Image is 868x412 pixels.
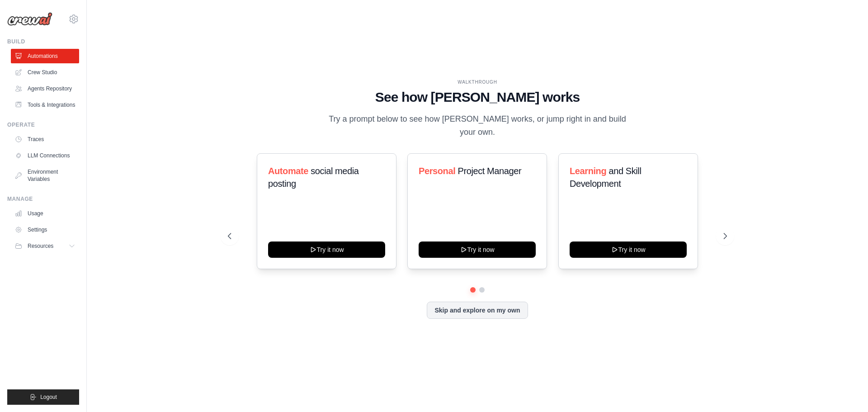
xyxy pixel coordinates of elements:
span: Learning [570,166,606,176]
div: Manage [7,195,79,203]
button: Try it now [570,242,687,258]
a: Crew Studio [11,65,79,80]
a: Traces [11,132,79,147]
a: Environment Variables [11,165,79,186]
button: Try it now [419,242,536,258]
h1: See how [PERSON_NAME] works [228,89,727,105]
button: Skip and explore on my own [427,302,528,319]
a: Automations [11,49,79,63]
a: Agents Repository [11,81,79,96]
span: Resources [28,242,53,250]
span: social media posting [268,166,359,189]
a: Usage [11,206,79,221]
button: Try it now [268,242,385,258]
span: Logout [40,393,57,401]
span: Personal [419,166,455,176]
div: Operate [7,121,79,128]
button: Resources [11,239,79,253]
div: WALKTHROUGH [228,79,727,85]
a: Tools & Integrations [11,98,79,112]
button: Logout [7,389,79,405]
p: Try a prompt below to see how [PERSON_NAME] works, or jump right in and build your own. [325,113,629,139]
div: Build [7,38,79,45]
img: Logo [7,12,52,26]
span: Automate [268,166,308,176]
a: LLM Connections [11,148,79,163]
a: Settings [11,223,79,237]
span: and Skill Development [570,166,641,189]
span: Project Manager [458,166,522,176]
